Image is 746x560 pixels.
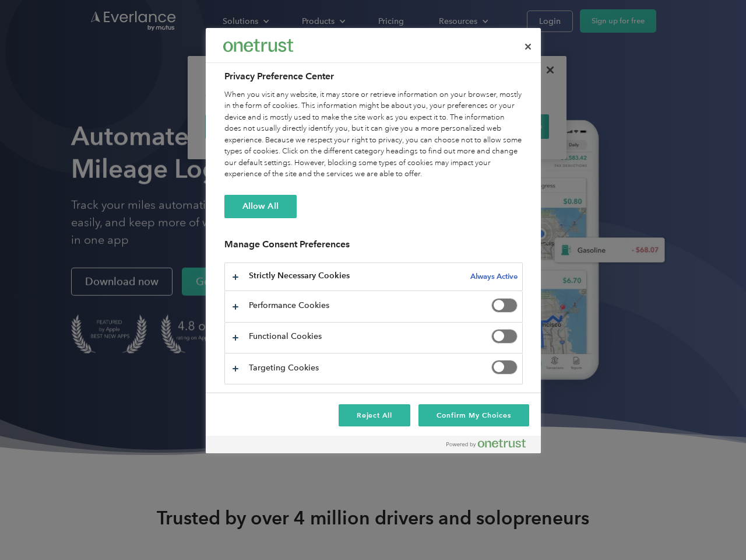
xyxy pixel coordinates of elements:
button: Reject All [339,404,411,426]
h3: Manage Consent Preferences [224,239,523,257]
button: Close [515,34,541,60]
button: Confirm My Choices [418,404,529,426]
div: Everlance [223,34,293,57]
div: When you visit any website, it may store or retrieve information on your browser, mostly in the f... [224,89,523,180]
button: Allow All [224,195,297,218]
img: Powered by OneTrust Opens in a new Tab [446,439,526,448]
div: Privacy Preference Center [206,28,541,453]
img: Everlance [223,39,293,51]
div: Preference center [206,28,541,453]
h2: Privacy Preference Center [224,69,523,83]
a: Powered by OneTrust Opens in a new Tab [446,439,535,453]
